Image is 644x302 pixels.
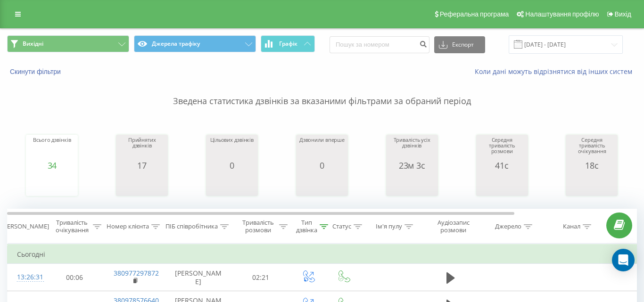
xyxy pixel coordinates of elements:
div: 0 [299,161,345,170]
span: Налаштування профілю [525,10,599,18]
div: Цільових дзвінків [210,137,254,161]
div: Тривалість очікування [53,219,91,235]
span: Реферальна програма [440,10,509,18]
a: 380977297872 [114,269,159,278]
div: 41с [479,161,526,170]
div: Тип дзвінка [296,219,317,235]
span: Вихідні [23,40,43,48]
div: 0 [210,161,254,170]
button: Графік [261,35,315,52]
div: Тривалість усіх дзвінків [388,137,436,161]
div: ПІБ співробітника [165,223,218,231]
a: Коли дані можуть відрізнятися вiд інших систем [475,67,637,76]
td: 02:21 [231,264,290,291]
div: Джерело [495,223,521,231]
button: Вихідні [7,35,129,52]
td: [PERSON_NAME] [165,264,231,291]
div: 18с [568,161,615,170]
button: Скинути фільтри [7,67,66,76]
div: Аудіозапис розмови [430,219,476,235]
input: Пошук за номером [330,36,429,53]
div: Канал [563,223,580,231]
div: 17 [118,161,165,170]
div: 13:26:31 [17,268,36,286]
div: Тривалість розмови [239,219,277,235]
p: Зведена статистика дзвінків за вказаними фільтрами за обраний період [7,76,637,107]
div: [PERSON_NAME] [1,223,49,231]
button: Джерела трафіку [134,35,256,52]
div: Ім'я пулу [376,223,402,231]
div: 34 [33,161,71,170]
div: Середня тривалість очікування [568,137,615,161]
div: Open Intercom Messenger [612,249,635,271]
span: Графік [279,41,297,47]
div: Прийнятих дзвінків [118,137,165,161]
div: Статус [332,223,351,231]
div: 23м 3с [388,161,436,170]
div: Середня тривалість розмови [479,137,526,161]
td: 00:06 [45,264,104,291]
div: Дзвонили вперше [299,137,345,161]
span: Вихід [615,10,631,18]
button: Експорт [434,36,485,53]
div: Всього дзвінків [33,137,71,161]
div: Номер клієнта [107,223,149,231]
